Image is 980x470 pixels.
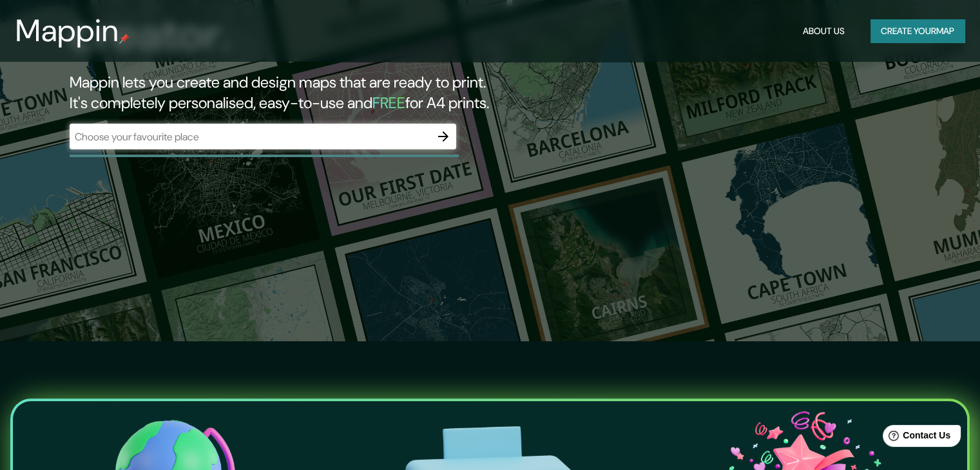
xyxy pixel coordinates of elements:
img: mappin-pin [119,33,130,44]
button: About Us [798,19,850,43]
h5: FREE [372,93,405,113]
h2: Mappin lets you create and design maps that are ready to print. It's completely personalised, eas... [70,72,560,113]
iframe: Help widget launcher [865,420,966,456]
h3: Mappin [15,13,119,49]
button: Create yourmap [870,19,965,43]
input: Choose your favourite place [70,129,430,144]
